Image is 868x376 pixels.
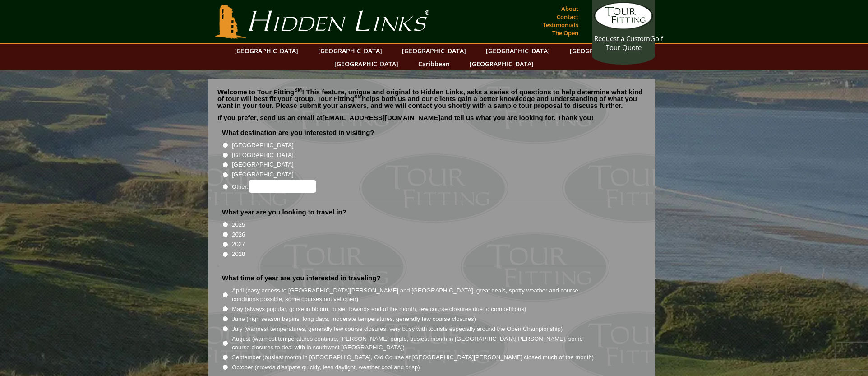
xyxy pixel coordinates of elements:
[594,2,653,52] a: Request a CustomGolf Tour Quote
[294,87,302,93] sup: SM
[540,19,581,31] a: Testimonials
[232,151,293,160] label: [GEOGRAPHIC_DATA]
[232,353,594,362] label: September (busiest month in [GEOGRAPHIC_DATA], Old Course at [GEOGRAPHIC_DATA][PERSON_NAME] close...
[232,230,245,239] label: 2026
[330,57,403,70] a: [GEOGRAPHIC_DATA]
[232,170,293,179] label: [GEOGRAPHIC_DATA]
[354,94,362,99] sup: SM
[554,10,581,23] a: Contact
[232,363,420,372] label: October (crowds dissipate quickly, less daylight, weather cool and crisp)
[249,180,316,193] input: Other:
[222,274,381,283] label: What time of year are you interested in traveling?
[314,44,387,57] a: [GEOGRAPHIC_DATA]
[222,128,374,137] label: What destination are you interested in visiting?
[323,114,441,121] a: [EMAIL_ADDRESS][DOMAIN_NAME]
[594,34,650,43] span: Request a Custom
[414,57,454,70] a: Caribbean
[222,208,346,217] label: What year are you looking to travel in?
[232,141,293,150] label: [GEOGRAPHIC_DATA]
[232,180,316,193] label: Other:
[232,334,595,352] label: August (warmest temperatures continue, [PERSON_NAME] purple, busiest month in [GEOGRAPHIC_DATA][P...
[232,305,526,314] label: May (always popular, gorse in bloom, busier towards end of the month, few course closures due to ...
[217,114,646,128] p: If you prefer, send us an email at and tell us what you are looking for. Thank you!
[465,57,538,70] a: [GEOGRAPHIC_DATA]
[232,315,476,324] label: June (high season begins, long days, moderate temperatures, generally few course closures)
[397,44,471,57] a: [GEOGRAPHIC_DATA]
[232,286,595,304] label: April (easy access to [GEOGRAPHIC_DATA][PERSON_NAME] and [GEOGRAPHIC_DATA], great deals, spotty w...
[232,325,563,334] label: July (warmest temperatures, generally few course closures, very busy with tourists especially aro...
[559,2,581,15] a: About
[217,88,646,109] p: Welcome to Tour Fitting ! This feature, unique and original to Hidden Links, asks a series of que...
[481,44,554,57] a: [GEOGRAPHIC_DATA]
[232,220,245,229] label: 2025
[232,160,293,169] label: [GEOGRAPHIC_DATA]
[232,250,245,259] label: 2028
[232,240,245,249] label: 2027
[550,27,581,39] a: The Open
[230,44,303,57] a: [GEOGRAPHIC_DATA]
[565,44,638,57] a: [GEOGRAPHIC_DATA]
